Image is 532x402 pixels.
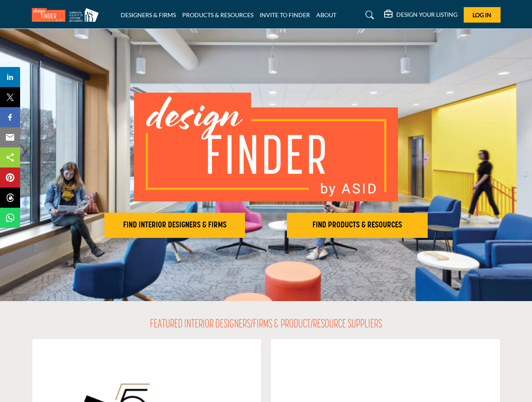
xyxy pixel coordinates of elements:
h2: FIND PRODUCTS & RESOURCES [289,220,425,230]
a: DESIGNERS & FIRMS [121,11,176,18]
button: FIND INTERIOR DESIGNERS & FIRMS [104,213,245,238]
div: DESIGN YOUR LISTING [384,10,457,20]
span: Log In [473,11,491,18]
a: Search [357,8,380,22]
h5: DESIGN YOUR LISTING [396,11,457,18]
h2: FEATURED INTERIOR DESIGNERS/FIRMS & PRODUCT/RESOURCE SUPPLIERS [150,318,382,332]
button: Log In [464,7,501,23]
a: ABOUT [316,11,336,18]
a: PRODUCTS & RESOURCES [182,11,253,18]
h2: FIND INTERIOR DESIGNERS & FIRMS [107,220,243,230]
img: Site Logo [32,8,103,22]
img: image [134,93,398,201]
button: FIND PRODUCTS & RESOURCES [287,213,428,238]
a: INVITE TO FINDER [260,11,310,18]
